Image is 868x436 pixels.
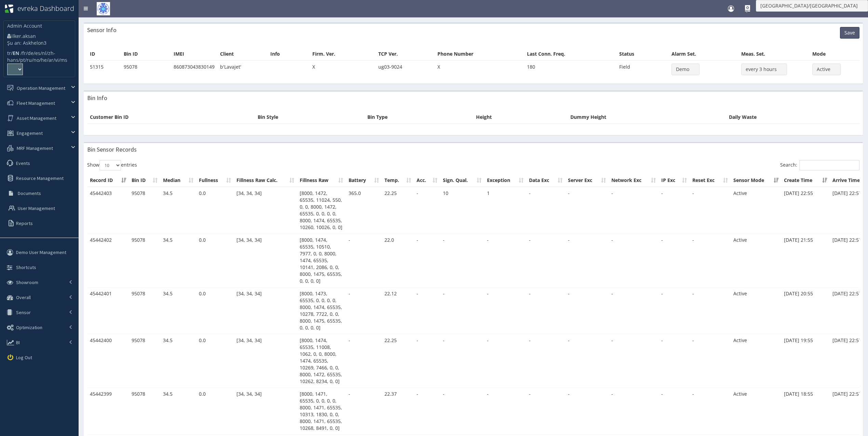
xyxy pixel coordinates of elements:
[87,388,129,435] td: 45442399
[234,234,297,287] td: [34, 34, 34]
[310,60,375,78] td: X
[60,57,67,63] a: ms
[565,174,609,187] th: Server Exc: activate to sort column ascending
[484,234,526,287] td: -
[2,216,79,231] a: Reports
[297,174,346,187] th: Fillness Raw: activate to sort column ascending
[121,60,171,78] td: 95078
[738,48,810,60] th: Meas. Set.
[731,174,781,187] th: Sensor Mode: activate to sort column ascending
[160,187,196,234] td: 34.5
[565,234,609,287] td: -
[565,334,609,388] td: -
[7,50,71,64] li: / / / / / / / / / / / / /
[609,174,659,187] th: Network Exc: activate to sort column ascending
[87,174,129,187] th: Record ID: activate to sort column ascending
[217,48,268,60] th: Client
[27,57,32,63] a: ru
[171,48,218,60] th: IMEI
[440,187,484,234] td: 10
[16,160,30,166] span: Events
[690,388,731,435] td: -
[17,115,56,121] span: Asset Management
[781,234,830,287] td: [DATE] 21:55
[234,187,297,234] td: [34, 34, 34]
[609,187,659,234] td: -
[526,388,565,435] td: -
[484,334,526,388] td: -
[28,50,33,56] a: de
[2,201,79,216] a: User Management
[526,234,565,287] td: -
[690,287,731,334] td: -
[669,48,738,60] th: Alarm Set.
[346,287,382,334] td: -
[297,187,346,234] td: [8000, 1472, 65535, 11024, 550, 0, 0, 8000, 1472, 65535, 0, 0, 0, 0, 8000, 1474, 65535, 10260, 10...
[129,234,160,287] td: 95078
[817,66,832,73] span: Active
[526,187,565,234] td: -
[382,334,414,388] td: 22.25
[414,234,440,287] td: -
[568,111,726,124] th: Dummy Height
[440,334,484,388] td: -
[690,174,731,187] th: Reset Exc: activate to sort column ascending
[659,334,690,388] td: -
[524,60,616,78] td: 180
[7,50,55,63] a: zh-hans
[760,2,859,9] span: [GEOGRAPHIC_DATA]/[GEOGRAPHIC_DATA]
[297,388,346,435] td: [8000, 1471, 65535, 0, 0, 0, 0, 8000, 1471, 65535, 10313, 1830, 0, 0, 8000, 1471, 65535, 10268, 8...
[16,324,42,330] span: Optimization
[16,249,66,255] span: Demo User Management
[780,160,859,170] label: Search:
[435,48,524,60] th: Phone Number
[616,48,669,60] th: Status
[781,174,830,187] th: Create Time: activate to sort column ascending
[484,287,526,334] td: -
[382,287,414,334] td: 22.12
[414,287,440,334] td: -
[746,66,778,73] span: every 3 hours
[87,27,117,33] h3: Sensor Info
[484,174,526,187] th: Exception: activate to sort column ascending
[731,187,781,234] td: Active
[17,4,74,13] span: evreka Dashboard
[382,187,414,234] td: 22.25
[129,287,160,334] td: 95078
[840,27,859,39] button: Save
[129,174,160,187] th: Bin ID: activate to sort column ascending
[376,48,435,60] th: TCP Ver.
[129,187,160,234] td: 95078
[87,187,129,234] td: 45442403
[87,234,129,287] td: 45442402
[87,111,255,124] th: Customer Bin ID
[414,174,440,187] th: Acc.: activate to sort column ascending
[160,234,196,287] td: 34.5
[346,388,382,435] td: -
[196,334,234,388] td: 0.0
[565,388,609,435] td: -
[731,287,781,334] td: Active
[781,388,830,435] td: [DATE] 18:55
[217,60,268,78] td: b'Lavajet'
[17,85,65,91] span: Operation Management
[297,287,346,334] td: [8000, 1473, 65535, 0, 0, 0, 0, 8000, 1474, 65535, 10278, 7722, 0, 0, 8000, 1475, 65535, 0, 0, 0, 0]
[609,287,659,334] td: -
[616,60,669,78] td: Field
[781,187,830,234] td: [DATE] 22:55
[799,160,859,170] input: Search:
[16,339,20,346] span: BI
[745,5,751,11] div: How Do I Use It?
[382,388,414,435] td: 22.37
[196,287,234,334] td: 0.0
[690,187,731,234] td: -
[160,334,196,388] td: 34.5
[99,160,121,170] select: Showentries
[87,160,137,170] label: Show entries
[17,145,53,151] span: MRF Management
[16,294,31,300] span: Overall
[310,48,375,60] th: Firm. Ver.
[17,130,43,136] span: Engagement
[440,287,484,334] td: -
[16,279,38,285] span: Showroom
